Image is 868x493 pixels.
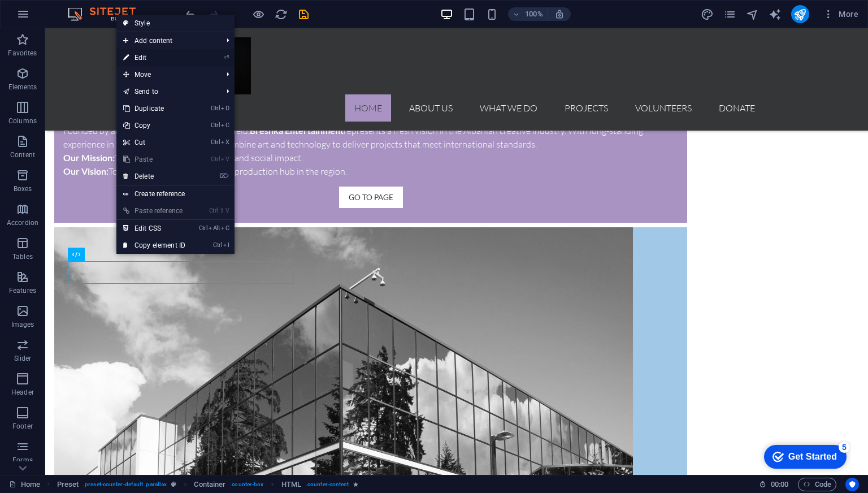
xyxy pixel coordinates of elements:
h6: Session time [759,478,789,491]
i: C [221,224,229,232]
a: CtrlVPaste [116,151,192,168]
button: save [297,7,310,21]
i: Ctrl [211,155,220,163]
a: CtrlXCut [116,134,192,151]
img: Editor Logo [65,7,150,21]
a: Style [116,15,235,32]
i: C [221,122,229,129]
i: Ctrl [213,241,222,249]
nav: breadcrumb [57,478,359,491]
i: X [221,139,229,146]
a: Create reference [116,185,235,202]
button: pages [723,7,737,21]
i: ⏎ [224,54,229,61]
button: 100% [508,7,548,21]
i: ⇧ [219,207,224,214]
span: Click to select. Double-click to edit [194,478,225,491]
span: Add content [116,32,218,49]
i: Publish [793,8,806,21]
p: Accordion [7,218,38,227]
i: Ctrl [211,122,220,129]
a: ⏎Edit [116,49,192,66]
button: navigator [746,7,759,21]
span: Move [116,66,218,83]
button: text_generator [769,7,782,21]
i: D [221,105,229,112]
i: ⌦ [220,172,229,180]
span: Code [803,478,831,491]
span: . counter-box [230,478,263,491]
button: Click here to leave preview mode and continue editing [251,7,265,21]
p: Header [11,388,34,397]
div: 5 [84,2,95,14]
a: CtrlAltCEdit CSS [116,220,192,237]
p: Favorites [8,49,37,58]
p: Tables [12,252,33,261]
i: V [221,155,229,163]
i: Element contains an animation [353,481,358,487]
button: More [818,5,863,23]
i: Ctrl [209,207,218,214]
i: Pages (Ctrl+Alt+S) [723,8,736,21]
span: 00 00 [771,478,788,491]
i: Undo: Change animation (Ctrl+Z) [184,8,197,21]
span: : [779,480,780,488]
i: Design (Ctrl+Alt+Y) [701,8,714,21]
a: Send to [116,83,218,100]
span: More [823,8,858,20]
a: Click to cancel selection. Double-click to open Pages [9,478,40,491]
span: Click to select. Double-click to edit [57,478,79,491]
a: Ctrl⇧VPaste reference [116,202,192,219]
div: Get Started 5 items remaining, 0% complete [9,6,92,29]
p: Footer [12,422,33,431]
p: Images [11,320,34,329]
span: . counter-content [306,478,349,491]
h6: 100% [525,7,543,21]
a: CtrlICopy element ID [116,237,192,254]
button: reload [274,7,288,21]
i: Ctrl [199,224,208,232]
a: CtrlDDuplicate [116,100,192,117]
i: AI Writer [769,8,782,21]
button: Usercentrics [845,478,859,491]
p: Columns [8,116,37,126]
p: Elements [8,83,37,92]
i: V [225,207,229,214]
span: Click to select. Double-click to edit [281,478,301,491]
i: Reload page [275,8,288,21]
button: undo [184,7,197,21]
i: Save (Ctrl+S) [297,8,310,21]
i: Alt [209,224,220,232]
button: design [701,7,714,21]
i: I [223,241,229,249]
a: CtrlCCopy [116,117,192,134]
p: Slider [14,354,32,363]
i: On resize automatically adjust zoom level to fit chosen device. [554,9,565,19]
p: Content [10,150,35,159]
p: Forms [12,456,33,465]
span: . preset-counter-default .parallax [83,478,167,491]
button: Code [798,478,836,491]
i: This element is a customizable preset [171,481,176,487]
div: Get Started [33,12,82,23]
p: Boxes [14,184,32,193]
button: publish [791,5,809,23]
i: Ctrl [211,139,220,146]
i: Navigator [746,8,759,21]
a: ⌦Delete [116,168,192,185]
i: Ctrl [211,105,220,112]
p: Features [9,286,36,295]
